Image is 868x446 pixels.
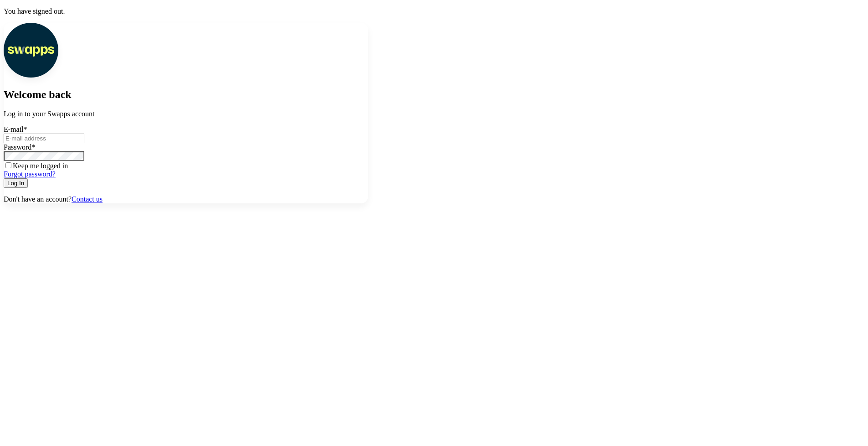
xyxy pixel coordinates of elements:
button: Log In [4,178,28,188]
p: Don't have an account? [4,195,368,203]
a: Forgot password? [4,170,56,178]
img: Swapps logo [4,23,58,78]
p: Log in to your Swapps account [4,110,368,118]
a: Contact us [72,195,103,203]
label: E-mail [4,125,27,133]
label: Password [4,143,35,151]
h2: Welcome back [4,88,368,101]
input: Keep me logged in [5,162,11,168]
input: E-mail address [4,134,84,143]
label: Keep me logged in [4,162,68,170]
p: You have signed out. [4,7,864,16]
